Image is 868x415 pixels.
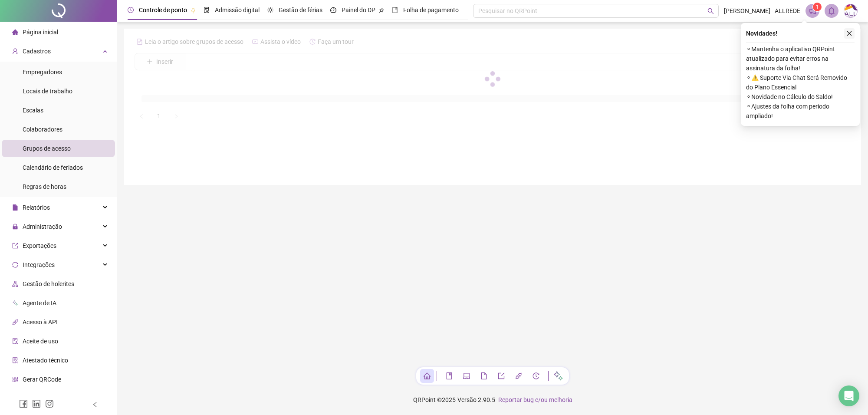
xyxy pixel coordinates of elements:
span: Agente de IA [23,300,56,306]
span: laptop [463,372,470,379]
span: api [12,319,18,325]
span: Reportar bug e/ou melhoria [498,396,572,403]
span: pushpin [191,8,196,13]
span: home [12,29,18,35]
span: Regras de horas [23,183,66,190]
span: ⚬ Ajustes da folha com período ampliado! [746,102,855,121]
span: linkedin [32,399,41,408]
span: file [12,204,18,211]
span: Gestão de holerites [23,280,74,287]
span: solution [12,357,18,363]
span: Calendário de feriados [23,164,83,171]
span: pushpin [379,8,384,13]
span: search [707,8,714,14]
span: file [480,372,487,379]
span: Controle de ponto [139,7,187,13]
span: Acesso à API [23,319,58,326]
span: Relatórios [23,204,50,211]
span: lock [12,224,18,230]
span: Locais de trabalho [23,88,72,95]
span: home [424,372,431,379]
span: Escalas [23,107,43,114]
span: apartment [12,281,18,287]
span: bell [828,7,835,15]
span: Cadastros [23,48,51,55]
span: export [498,372,505,379]
div: Open Intercom Messenger [838,385,859,406]
span: facebook [19,399,28,408]
span: book [446,372,453,379]
span: notification [809,7,816,15]
span: Grupos de acesso [23,145,71,152]
span: book [392,7,398,13]
span: Atestado técnico [23,357,68,364]
span: left [92,402,98,408]
span: history [533,372,539,379]
img: 75003 [844,4,857,17]
span: [PERSON_NAME] - ALLREDE [724,6,800,16]
span: Gerar QRCode [23,376,61,383]
span: ⚬ Novidade no Cálculo do Saldo! [746,92,855,102]
span: Painel do DP [342,7,375,13]
span: Empregadores [23,69,62,76]
sup: 1 [813,3,822,11]
span: api [515,372,522,379]
span: ⚬ ⚠️ Suporte Via Chat Será Removido do Plano Essencial [746,73,855,92]
footer: QRPoint © 2025 - 2.90.5 - [117,385,868,415]
span: Gestão de férias [279,7,322,13]
span: audit [12,338,18,344]
span: Versão [457,396,477,403]
span: user-add [12,48,18,54]
span: Aceite de uso [23,338,58,345]
span: Exportações [23,242,56,249]
span: qrcode [12,376,18,382]
span: sync [12,262,18,268]
span: export [12,243,18,249]
span: Folha de pagamento [403,7,459,13]
span: close [846,30,852,36]
span: Administração [23,223,62,230]
span: ⚬ Mantenha o aplicativo QRPoint atualizado para evitar erros na assinatura da folha! [746,44,855,73]
span: Colaboradores [23,126,62,133]
span: 1 [816,4,819,10]
span: Integrações [23,261,55,268]
span: clock-circle [128,7,134,13]
span: dashboard [330,7,336,13]
span: Novidades ! [746,29,777,38]
span: Admissão digital [215,7,260,13]
span: sun [267,7,273,13]
span: file-done [204,7,210,13]
span: Página inicial [23,29,58,36]
span: instagram [45,399,54,408]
